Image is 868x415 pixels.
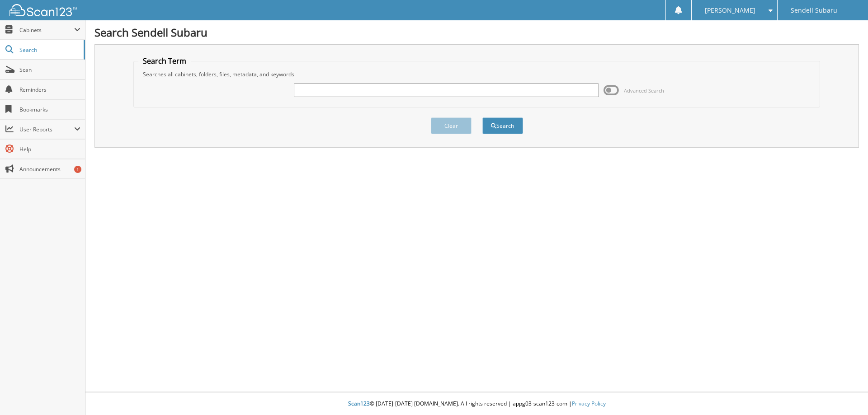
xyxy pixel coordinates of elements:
button: Search [482,117,523,134]
img: scan123-logo-white.svg [9,4,77,16]
span: Search [19,46,79,54]
h1: Search Sendell Subaru [94,25,859,40]
span: Sendell Subaru [791,8,837,13]
div: © [DATE]-[DATE] [DOMAIN_NAME]. All rights reserved | appg03-scan123-com | [85,393,868,415]
span: [PERSON_NAME] [705,8,755,13]
a: Privacy Policy [572,400,606,407]
span: Bookmarks [19,106,80,113]
span: Announcements [19,165,80,173]
span: Advanced Search [624,87,664,94]
span: Scan123 [348,400,370,407]
div: 1 [74,166,81,173]
span: User Reports [19,126,74,133]
button: Clear [431,117,472,134]
div: Searches all cabinets, folders, files, metadata, and keywords [138,70,816,78]
span: Help [19,145,80,153]
span: Scan [19,66,80,74]
span: Reminders [19,86,80,93]
span: Cabinets [19,26,74,34]
legend: Search Term [138,56,191,66]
